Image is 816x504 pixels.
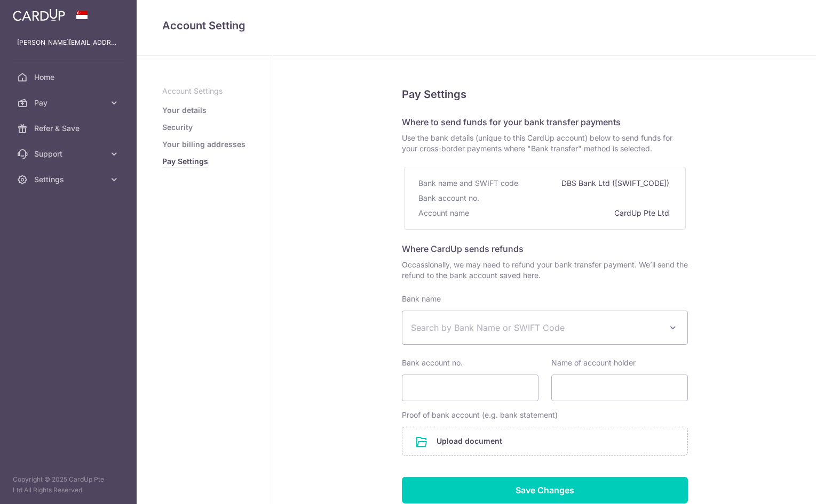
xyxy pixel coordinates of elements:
[402,117,621,127] span: Where to send funds for your bank transfer payments
[402,243,524,254] span: Where CardUp sends refunds
[614,206,671,221] div: CardUp Pte Ltd
[402,357,463,368] label: Bank account no.
[162,19,245,32] span: translation missing: en.refund_bank_accounts.show.title.account_setting
[402,294,441,304] label: Bank name
[34,149,105,159] span: Support
[162,86,247,96] p: Account Settings
[34,174,105,185] span: Settings
[418,191,481,206] div: Bank account no.
[402,86,688,103] h5: Pay Settings
[34,72,105,83] span: Home
[162,105,207,116] a: Your details
[411,321,662,334] span: Search by Bank Name or SWIFT Code
[34,97,105,108] span: Pay
[162,139,245,150] a: Your billing addresses
[402,259,688,281] span: Occassionally, we may need to refund your bank transfer payment. We’ll send the refund to the ban...
[561,176,671,191] div: DBS Bank Ltd ([SWIFT_CODE])
[13,9,65,21] img: CardUp
[162,122,193,133] a: Security
[418,176,520,191] div: Bank name and SWIFT code
[162,156,208,167] a: Pay Settings
[418,206,471,221] div: Account name
[402,410,558,420] label: Proof of bank account (e.g. bank statement)
[402,477,688,503] input: Save Changes
[402,133,688,154] span: Use the bank details (unique to this CardUp account) below to send funds for your cross-border pa...
[17,37,120,48] p: [PERSON_NAME][EMAIL_ADDRESS][PERSON_NAME][DOMAIN_NAME]
[34,123,105,134] span: Refer & Save
[402,427,688,456] div: Upload document
[551,357,636,368] label: Name of account holder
